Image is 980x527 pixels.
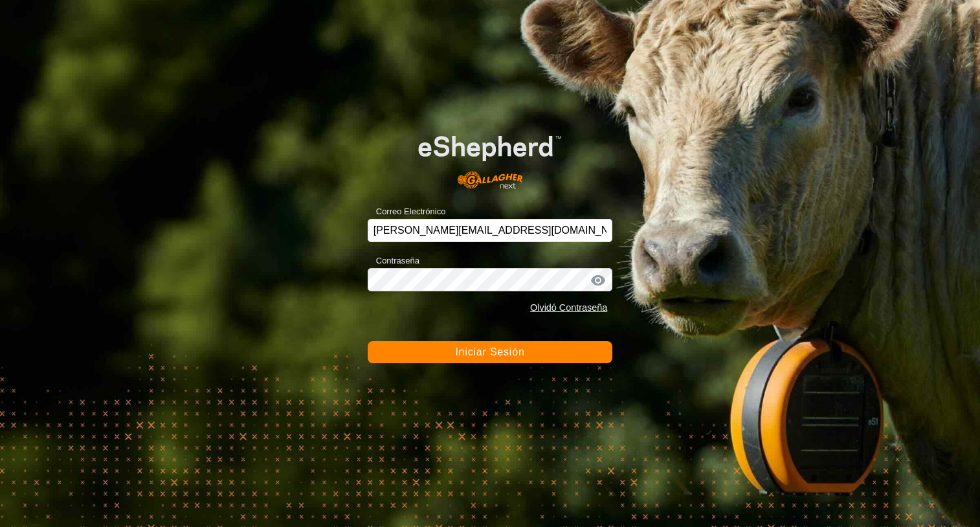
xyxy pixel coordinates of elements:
button: Iniciar Sesión [368,341,613,363]
span: Iniciar Sesión [455,346,524,357]
a: Olvidó Contraseña [530,302,607,313]
label: Correo Electrónico [368,205,446,218]
input: Correo Electrónico [368,219,613,242]
img: Logo de eShepherd [392,115,588,199]
label: Contraseña [368,254,419,267]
